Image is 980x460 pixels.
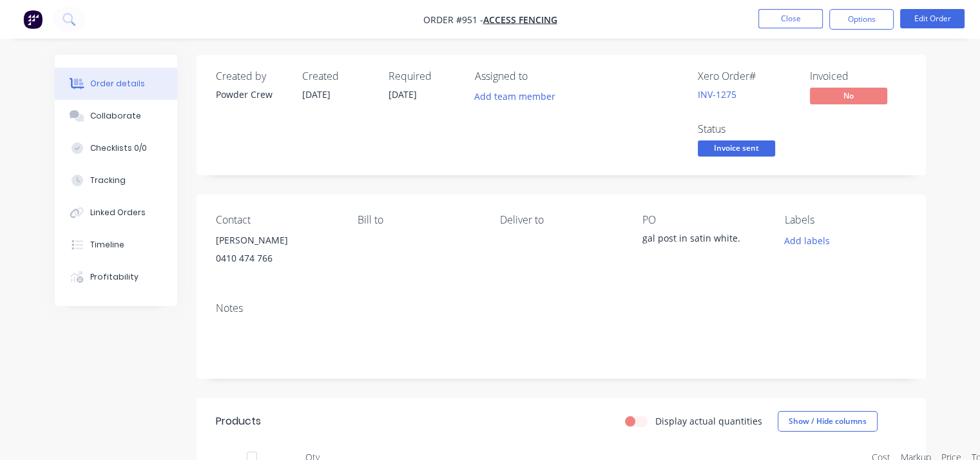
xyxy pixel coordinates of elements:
[698,70,794,82] div: Xero Order #
[216,70,287,82] div: Created by
[90,142,147,154] div: Checklists 0/0
[55,100,177,132] button: Collaborate
[389,88,417,101] span: [DATE]
[216,249,338,267] div: 0410 474 766
[216,231,338,249] div: [PERSON_NAME]
[642,214,764,226] div: PO
[90,207,146,218] div: Linked Orders
[216,88,287,101] div: Powder Crew
[358,214,479,226] div: Bill to
[23,10,43,29] img: Factory
[758,9,823,28] button: Close
[55,164,177,196] button: Tracking
[90,110,141,122] div: Collaborate
[55,261,177,293] button: Profitability
[810,70,907,82] div: Invoiced
[810,88,887,104] span: No
[829,9,894,30] button: Options
[90,239,124,251] div: Timeline
[90,271,139,283] div: Profitability
[778,231,837,249] button: Add labels
[423,14,483,26] span: Order #951 -
[467,88,562,105] button: Add team member
[698,140,775,160] button: Invoice sent
[90,78,145,90] div: Order details
[698,140,775,157] span: Invoice sent
[900,9,965,28] button: Edit Order
[698,88,736,101] a: INV-1275
[698,123,794,135] div: Status
[216,214,338,226] div: Contact
[55,196,177,229] button: Linked Orders
[55,68,177,100] button: Order details
[55,132,177,164] button: Checklists 0/0
[302,88,331,101] span: [DATE]
[655,414,762,428] label: Display actual quantities
[216,231,338,273] div: [PERSON_NAME]0410 474 766
[389,70,459,82] div: Required
[475,88,562,105] button: Add team member
[302,70,373,82] div: Created
[642,231,764,249] div: gal post in satin white.
[475,70,604,82] div: Assigned to
[55,229,177,261] button: Timeline
[785,214,907,226] div: Labels
[483,14,557,26] a: Access Fencing
[216,414,261,429] div: Products
[216,302,907,314] div: Notes
[778,411,878,432] button: Show / Hide columns
[500,214,622,226] div: Deliver to
[90,175,126,186] div: Tracking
